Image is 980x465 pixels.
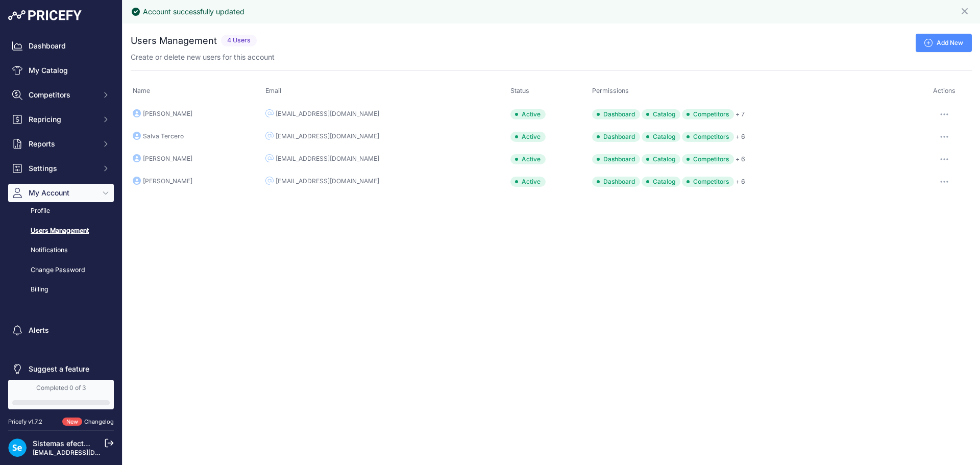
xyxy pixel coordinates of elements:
a: Users Management [8,222,114,240]
p: Create or delete new users for this account [131,52,275,62]
span: Status [510,87,529,94]
button: Close [960,4,972,16]
a: [EMAIL_ADDRESS][DOMAIN_NAME] [33,449,139,456]
a: Notifications [8,241,114,259]
h2: Users Management [131,34,217,48]
div: Salva Tercero [143,132,184,140]
button: Settings [8,159,114,178]
span: Settings [29,163,95,174]
button: Repricing [8,110,114,129]
span: Permissions [592,87,629,94]
span: Dashboard [592,154,640,164]
a: + 6 [736,133,745,140]
span: Name [133,87,150,94]
div: [PERSON_NAME] [143,177,192,185]
div: [EMAIL_ADDRESS][DOMAIN_NAME] [276,155,379,163]
a: Alerts [8,321,114,339]
div: Active [510,109,546,119]
span: Competitors [682,177,734,187]
div: Completed 0 of 3 [12,384,110,392]
span: Competitors [29,90,95,100]
button: My Account [8,184,114,202]
a: Completed 0 of 3 [8,380,114,409]
button: Competitors [8,86,114,104]
a: + 7 [736,110,745,118]
span: Competitors [682,109,734,119]
span: Catalog [642,177,680,187]
span: Actions [933,87,955,94]
a: + 6 [736,155,745,163]
span: Catalog [642,154,680,164]
div: [EMAIL_ADDRESS][DOMAIN_NAME] [276,177,379,185]
a: + 6 [736,178,745,185]
div: [EMAIL_ADDRESS][DOMAIN_NAME] [276,110,379,118]
span: Catalog [642,132,680,142]
a: Changelog [84,418,114,425]
img: Pricefy Logo [8,10,82,20]
div: Pricefy v1.7.2 [8,418,42,426]
div: Active [510,177,546,187]
div: [EMAIL_ADDRESS][DOMAIN_NAME] [276,132,379,140]
span: Dashboard [592,109,640,119]
div: Active [510,132,546,142]
div: Active [510,154,546,164]
span: Repricing [29,114,95,125]
span: Competitors [682,154,734,164]
span: Dashboard [592,177,640,187]
span: 4 Users [221,35,257,46]
a: Suggest a feature [8,360,114,378]
a: Billing [8,281,114,299]
a: My Catalog [8,61,114,80]
div: Account successfully updated [143,7,244,17]
div: [PERSON_NAME] [143,110,192,118]
div: [PERSON_NAME] [143,155,192,163]
a: Sistemas efectoLED [33,439,101,448]
span: My Account [29,188,95,198]
span: Dashboard [592,132,640,142]
a: Change Password [8,261,114,279]
button: Reports [8,135,114,153]
span: New [62,418,82,426]
a: Profile [8,202,114,220]
span: Competitors [682,132,734,142]
span: Reports [29,139,95,149]
a: Dashboard [8,37,114,55]
a: Add New [916,34,972,52]
span: Email [265,87,281,94]
nav: Sidebar [8,37,114,378]
span: Catalog [642,109,680,119]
